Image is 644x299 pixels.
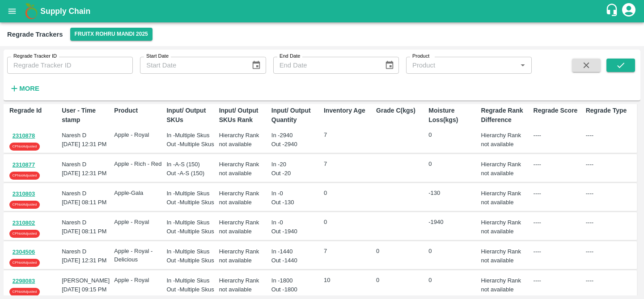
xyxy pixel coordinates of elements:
div: In - 20 [271,160,320,169]
p: Apple - Royal [114,218,163,227]
div: Out - Multiple Skus [166,198,215,207]
div: Naresh D [62,131,110,140]
div: account of current user [621,2,637,21]
p: Moisture Loss(kgs) [428,106,477,125]
strong: More [19,85,39,92]
p: 7 [324,160,373,168]
div: Hierarchy Rank not available [481,131,530,148]
div: Hierarchy Rank not available [481,247,530,265]
button: Open [517,59,529,71]
div: ---- [534,247,582,256]
input: Product [409,59,503,71]
div: Out - Multiple Skus [166,285,215,294]
div: CP Not Adjusted [9,259,40,267]
div: Hierarchy Rank not available [219,160,268,177]
button: 2310802 [9,218,38,228]
p: Regrade Type [586,106,635,115]
p: 0 [376,247,425,256]
p: 0 [324,218,373,227]
div: ---- [586,276,635,285]
div: Naresh D [62,160,110,169]
div: Hierarchy Rank not available [481,189,530,206]
div: Hierarchy Rank not available [219,131,268,148]
div: CP Not Adjusted [9,143,40,151]
button: Choose date [248,57,265,74]
div: [DATE] 08:11 PM [62,189,110,206]
div: ---- [586,131,635,140]
div: CP Not Adjusted [9,201,40,209]
p: 7 [324,131,373,139]
button: 2310803 [9,189,38,199]
div: In - A-S (150) [166,160,215,169]
div: Naresh D [62,189,110,198]
p: Regrade Score [534,106,582,115]
button: More [7,81,42,96]
button: 2310878 [9,131,38,141]
div: In - 1440 [271,247,320,256]
div: [DATE] 09:15 PM [62,276,110,294]
p: 0 [428,247,477,256]
p: Input/ Output Quantity [271,106,320,125]
p: 7 [324,247,373,256]
div: Out - 1940 [271,227,320,236]
b: Supply Chain [40,7,90,16]
p: Apple - Royal [114,276,163,285]
p: Input/ Output SKUs [166,106,215,125]
div: In - 0 [271,218,320,227]
div: Hierarchy Rank not available [481,160,530,177]
div: In - 0 [271,189,320,198]
p: Apple-Gala [114,189,163,198]
div: CP Not Adjusted [9,172,40,180]
div: In - 2940 [271,131,320,140]
div: ---- [534,160,582,169]
div: [DATE] 12:31 PM [62,247,110,265]
div: ---- [534,131,582,140]
div: In - 1800 [271,276,320,285]
p: Regrade Id [9,106,58,115]
div: Hierarchy Rank not available [219,218,268,236]
p: Grade C(kgs) [376,106,425,115]
p: -1940 [428,218,477,227]
label: Start Date [146,53,169,60]
label: Product [412,53,429,60]
div: ---- [586,218,635,227]
div: Hierarchy Rank not available [481,218,530,236]
p: User - Time stamp [62,106,110,125]
div: Hierarchy Rank not available [219,189,268,206]
button: open drawer [2,1,22,21]
div: ---- [586,160,635,169]
p: -130 [428,189,477,198]
div: Naresh D [62,218,110,227]
div: Out - 20 [271,169,320,178]
div: In - Multiple Skus [166,189,215,198]
div: Out - Multiple Skus [166,227,215,236]
input: Regrade Tracker ID [7,57,133,74]
div: ---- [534,218,582,227]
button: 2298083 [9,276,38,286]
div: customer-support [605,3,621,19]
div: Hierarchy Rank not available [219,276,268,294]
p: 0 [428,160,477,168]
button: 2304506 [9,247,38,257]
div: [DATE] 08:11 PM [62,218,110,236]
div: [DATE] 12:31 PM [62,131,110,148]
label: End Date [280,53,300,60]
div: CP Not Adjusted [9,288,40,296]
p: Apple - Rich - Red [114,160,163,168]
p: 0 [376,276,425,285]
p: 0 [324,189,373,198]
div: [DATE] 12:31 PM [62,160,110,177]
div: In - Multiple Skus [166,247,215,256]
div: Naresh D [62,247,110,256]
p: Apple - Royal - Delicious [114,247,163,264]
button: Choose date [381,57,398,74]
p: Inventory Age [324,106,373,115]
div: ---- [534,189,582,198]
div: CP Not Adjusted [9,230,40,238]
div: In - Multiple Skus [166,218,215,227]
p: 10 [324,276,373,285]
input: Start Date [140,57,244,74]
div: In - Multiple Skus [166,131,215,140]
p: Input/ Output SKUs Rank [219,106,268,125]
p: 0 [428,276,477,285]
